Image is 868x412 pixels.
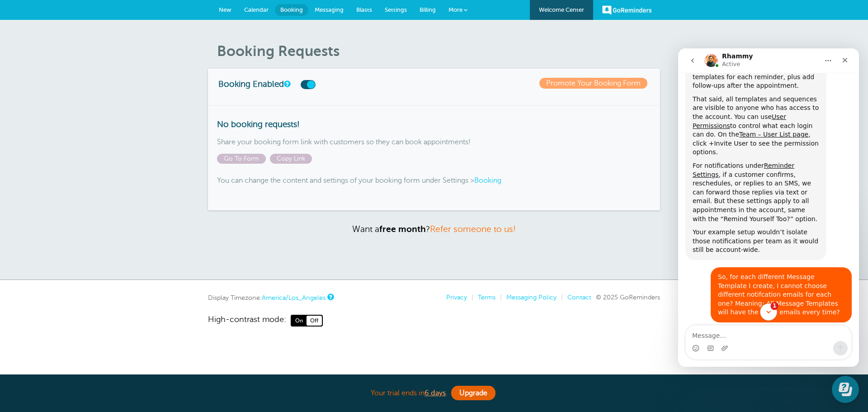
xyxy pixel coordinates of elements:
[275,4,308,16] a: Booking
[208,224,660,234] p: Want a ?
[557,294,563,301] li: |
[506,294,557,301] a: Messaging Policy
[217,154,266,164] span: Go To Form
[448,6,462,13] span: More
[33,219,174,274] div: So, for each different Message Template I create, I cannot choose different notifcation emails fo...
[208,294,333,302] div: Display Timezone:
[217,43,660,60] h1: Booking Requests
[270,155,314,162] a: Copy Link
[832,376,859,403] iframe: Resource center
[307,316,322,326] span: Off
[451,386,495,400] a: Upgrade
[217,176,651,185] p: You can change the content and settings of your booking form under Settings >
[14,180,141,206] div: Your example setup wouldn’t isolate those notifications per team as it would still be account-wide.
[284,81,289,87] a: This switch turns your online booking form on or off.
[430,224,516,234] a: Refer someone to us!
[208,315,286,327] span: High-contrast mode:
[327,294,333,300] a: This is the timezone being used to display dates and times to you on this device. Click the timez...
[14,47,141,109] div: That said, all templates and sequences are visible to anyone who has access to the account. You c...
[218,78,354,89] h3: Booking Enabled
[208,384,660,403] div: Your trial ends in .
[379,224,426,234] strong: free month
[270,154,312,164] span: Copy Link
[425,389,446,397] a: 6 days
[446,294,467,301] a: Privacy
[217,119,651,129] h3: No booking requests!
[14,296,21,303] button: Emoji picker
[155,293,170,307] button: Send a message…
[28,296,36,303] button: Gif picker
[7,219,174,281] div: Bruce says…
[14,65,108,81] a: User Permissions
[474,176,501,185] a: Booking
[262,294,325,301] a: America/Los_Angeles
[61,82,130,90] a: Team – User List page
[356,6,372,13] span: Blasts
[8,277,173,293] textarea: Message…
[292,316,307,326] span: On
[280,6,303,13] span: Booking
[244,6,269,13] span: Calendar
[478,294,495,301] a: Terms
[217,155,270,162] a: Go To Form
[420,6,436,13] span: Billing
[208,315,660,327] a: High-contrast mode: On Off
[92,254,100,262] span: Scroll badge
[567,294,591,301] a: Contact
[385,6,407,13] span: Settings
[467,294,473,301] li: |
[596,294,660,301] span: © 2025 GoReminders
[82,255,99,272] button: Scroll to bottom
[678,48,859,367] iframe: Intercom live chat
[14,113,141,175] div: For notifications under , if a customer confirms, reschedules, or replies to an SMS, we can forwa...
[495,294,502,301] li: |
[539,78,647,89] a: Promote Your Booking Form
[40,224,166,269] div: So, for each different Message Template I create, I cannot choose different notifcation emails fo...
[217,138,651,147] p: Share your booking form link with customers so they can book appointments!
[14,114,116,130] a: Reminder Settings
[219,6,231,13] span: New
[315,6,344,13] span: Messaging
[43,296,50,303] button: Upload attachment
